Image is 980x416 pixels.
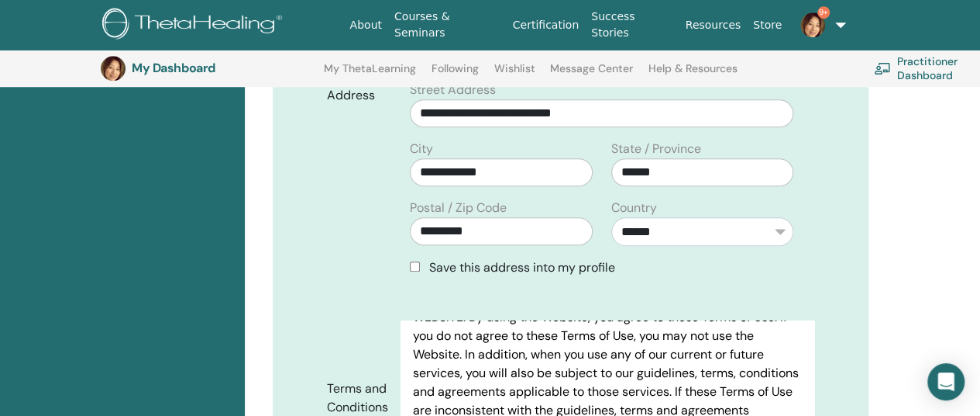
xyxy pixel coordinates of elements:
[747,11,788,40] a: Store
[432,62,479,87] a: Following
[611,199,657,217] label: Country
[927,363,965,400] div: Open Intercom Messenger
[410,199,507,217] label: Postal / Zip Code
[388,2,507,47] a: Courses & Seminars
[132,61,287,75] h3: My Dashboard
[494,62,535,87] a: Wishlist
[410,81,496,99] label: Street Address
[585,2,679,47] a: Success Stories
[679,11,748,40] a: Resources
[101,56,126,81] img: default.jpg
[611,140,701,158] label: State / Province
[507,11,585,40] a: Certification
[648,62,738,87] a: Help & Resources
[315,81,401,110] label: Address
[102,8,287,43] img: logo.png
[874,62,891,75] img: chalkboard-teacher.svg
[817,6,830,19] span: 9+
[800,12,825,37] img: default.jpg
[410,140,433,158] label: City
[429,259,615,276] span: Save this address into my profile
[324,62,416,87] a: My ThetaLearning
[550,62,633,87] a: Message Center
[344,11,388,40] a: About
